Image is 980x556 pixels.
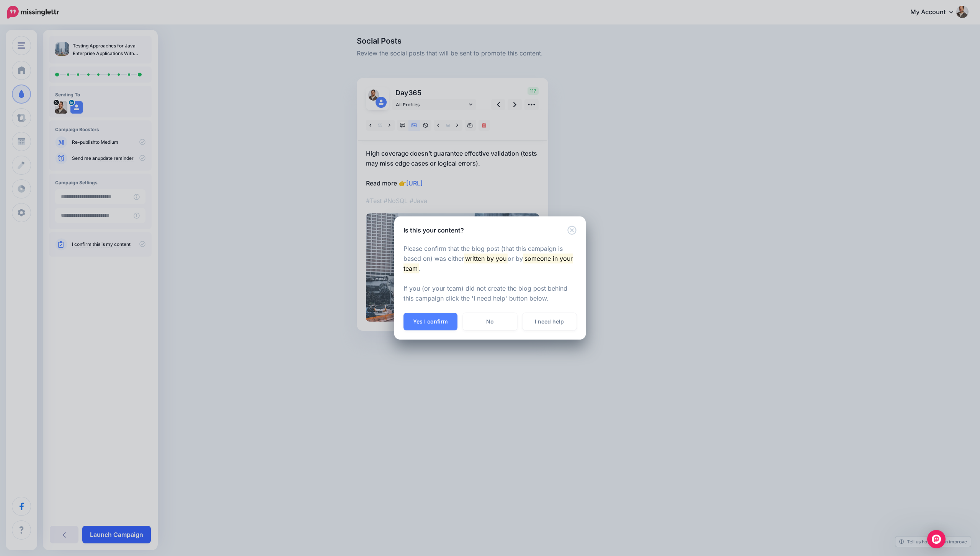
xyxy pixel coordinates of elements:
[464,254,508,263] mark: written by you
[403,313,457,330] button: Yes I confirm
[567,226,577,235] button: Close
[403,244,577,304] p: Please confirm that the blog post (that this campaign is based on) was either or by . If you (or ...
[927,530,946,548] div: Open Intercom Messenger
[403,254,573,273] mark: someone in your team
[463,313,517,330] a: No
[523,313,577,330] a: I need help
[403,226,464,235] h5: Is this your content?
